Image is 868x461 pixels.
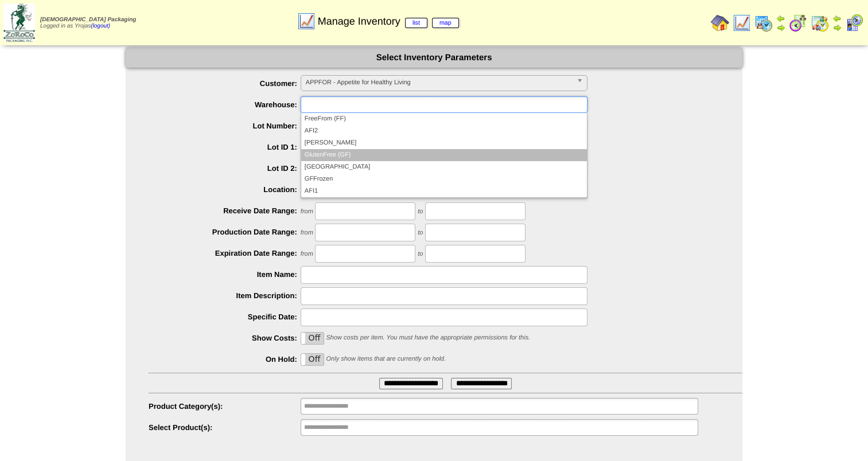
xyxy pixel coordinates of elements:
[776,14,785,23] img: arrowleft.gif
[754,14,773,32] img: calendarprod.gif
[149,143,301,151] label: Lot ID 1:
[832,23,842,32] img: arrowright.gif
[149,206,301,215] label: Receive Date Range:
[301,333,324,344] label: Off
[301,113,587,125] li: FreeFrom (FF)
[418,208,423,215] span: to
[149,164,301,173] label: Lot ID 2:
[126,48,742,68] div: Select Inventory Parameters
[149,402,301,411] label: Product Category(s):
[149,270,301,279] label: Item Name:
[301,149,587,161] li: GlutenFree (GF)
[149,79,301,88] label: Customer:
[149,228,301,236] label: Production Date Range:
[418,251,423,257] span: to
[776,23,785,32] img: arrowright.gif
[301,125,587,137] li: AFI2
[149,423,301,432] label: Select Product(s):
[405,18,427,28] a: list
[301,208,313,215] span: from
[733,14,751,32] img: line_graph.gif
[326,334,530,341] span: Show costs per item. You must have the appropriate permissions for this.
[301,332,324,345] div: OnOff
[91,23,110,29] a: (logout)
[432,18,459,28] a: map
[811,14,829,32] img: calendarinout.gif
[40,17,136,29] span: Logged in as Yrojas
[832,14,842,23] img: arrowleft.gif
[301,161,587,173] li: [GEOGRAPHIC_DATA]
[301,185,587,197] li: AFI1
[149,334,301,342] label: Show Costs:
[149,312,301,321] label: Specific Date:
[3,3,35,42] img: zoroco-logo-small.webp
[40,17,136,23] span: [DEMOGRAPHIC_DATA] Packaging
[301,173,587,185] li: GFFrozen
[711,14,729,32] img: home.gif
[301,353,324,366] div: OnOff
[149,185,301,194] label: Location:
[326,355,445,362] span: Only show items that are currently on hold.
[301,251,313,257] span: from
[297,12,316,30] img: line_graph.gif
[149,249,301,257] label: Expiration Date Range:
[318,15,459,28] span: Manage Inventory
[789,14,807,32] img: calendarblend.gif
[301,229,313,236] span: from
[149,100,301,109] label: Warehouse:
[418,229,423,236] span: to
[149,291,301,300] label: Item Description:
[306,76,572,89] span: APPFOR - Appetite for Healthy Living
[301,137,587,149] li: [PERSON_NAME]
[149,122,301,130] label: Lot Number:
[301,354,324,365] label: Off
[845,14,863,32] img: calendarcustomer.gif
[149,355,301,364] label: On Hold:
